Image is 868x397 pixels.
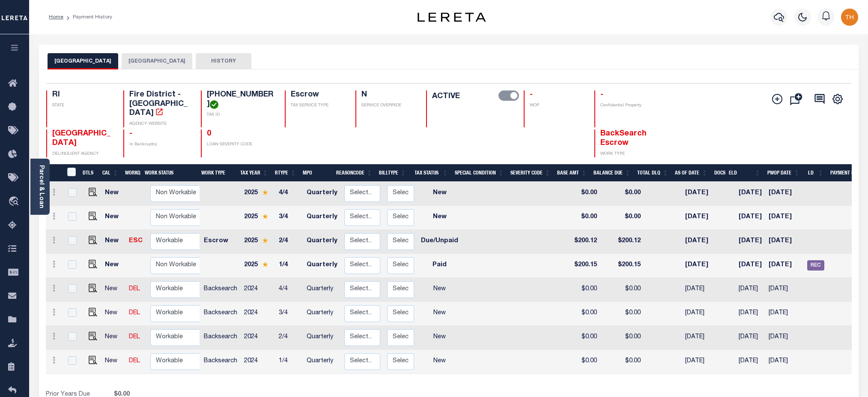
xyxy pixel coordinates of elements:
td: [DATE] [735,230,765,254]
td: Quarterly [303,206,341,230]
p: AGENCY WEBSITE [129,121,191,127]
td: $0.00 [600,278,644,302]
a: ESC [129,238,143,244]
td: [DATE] [765,206,804,230]
td: [DATE] [735,278,765,302]
button: [GEOGRAPHIC_DATA] [122,53,192,69]
td: New [101,302,125,326]
th: Total DLQ: activate to sort column ascending [634,164,671,182]
td: $0.00 [600,326,644,350]
td: 2025 [241,254,275,278]
td: Due/Unpaid [418,230,462,254]
td: [DATE] [735,206,765,230]
td: New [418,182,462,206]
td: $0.00 [600,206,644,230]
td: $0.00 [564,206,600,230]
td: [DATE] [735,302,765,326]
td: Quarterly [303,350,341,374]
span: - [530,91,533,99]
img: svg+xml;base64,PHN2ZyB4bWxucz0iaHR0cDovL3d3dy53My5vcmcvMjAwMC9zdmciIHBvaW50ZXItZXZlbnRzPSJub25lIi... [841,9,858,26]
td: [DATE] [682,302,721,326]
th: Base Amt: activate to sort column ascending [554,164,590,182]
span: [GEOGRAPHIC_DATA] [52,130,110,147]
td: [DATE] [682,326,721,350]
td: Paid [418,254,462,278]
span: - [600,91,603,99]
th: LD: activate to sort column ascending [803,164,827,182]
td: New [418,326,462,350]
td: New [101,230,125,254]
p: DELINQUENT AGENCY [52,151,113,157]
th: Docs [711,164,725,182]
a: Parcel & Loan [38,165,44,208]
td: New [418,302,462,326]
td: [DATE] [682,278,721,302]
th: RType: activate to sort column ascending [271,164,299,182]
span: 0 [207,130,211,138]
img: Star.svg [262,262,268,267]
td: [DATE] [735,254,765,278]
td: $0.00 [564,302,600,326]
td: [DATE] [682,350,721,374]
td: New [418,206,462,230]
td: Quarterly [303,278,341,302]
th: Tax Year: activate to sort column ascending [237,164,271,182]
td: [DATE] [682,254,721,278]
td: [DATE] [765,254,804,278]
th: ReasonCode: activate to sort column ascending [333,164,376,182]
td: Quarterly [303,230,341,254]
p: LOAN SEVERITY CODE [207,141,274,148]
td: New [418,350,462,374]
td: New [418,278,462,302]
th: Work Status [141,164,200,182]
td: $0.00 [600,302,644,326]
th: MPO [299,164,333,182]
th: &nbsp; [62,164,80,182]
td: $200.15 [600,254,644,278]
a: DEL [129,358,140,364]
p: Confidential Property [600,102,662,109]
a: DEL [129,286,140,292]
td: 4/4 [275,182,303,206]
td: New [101,206,125,230]
td: Backsearch [200,326,241,350]
h4: Fire District - [GEOGRAPHIC_DATA] [129,90,191,118]
td: 2025 [241,182,275,206]
td: 1/4 [275,254,303,278]
td: $0.00 [564,278,600,302]
p: STATE [52,102,113,109]
td: 3/4 [275,206,303,230]
td: [DATE] [765,278,804,302]
img: Star.svg [262,189,268,195]
td: 2025 [241,206,275,230]
td: 4/4 [275,278,303,302]
p: In Bankruptcy [129,141,191,148]
h4: N [361,90,416,100]
a: REC [807,262,824,268]
td: [DATE] [765,326,804,350]
td: [DATE] [682,206,721,230]
button: HISTORY [196,53,251,69]
td: 3/4 [275,302,303,326]
p: TAX SERVICE TYPE [291,102,345,109]
td: [DATE] [765,182,804,206]
th: As of Date: activate to sort column ascending [671,164,711,182]
td: $200.12 [564,230,600,254]
p: TAX ID [207,112,274,118]
img: logo-dark.svg [418,12,486,22]
th: Severity Code: activate to sort column ascending [507,164,554,182]
td: Backsearch [200,278,241,302]
td: [DATE] [682,230,721,254]
td: $0.00 [564,350,600,374]
p: WORK TYPE [600,151,662,157]
td: 2024 [241,302,275,326]
th: WorkQ [122,164,141,182]
td: 2025 [241,230,275,254]
td: [DATE] [735,326,765,350]
th: ELD: activate to sort column ascending [725,164,764,182]
td: $0.00 [564,326,600,350]
h4: RI [52,90,113,100]
td: 2024 [241,350,275,374]
a: DEL [129,334,140,340]
img: Star.svg [262,214,268,219]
